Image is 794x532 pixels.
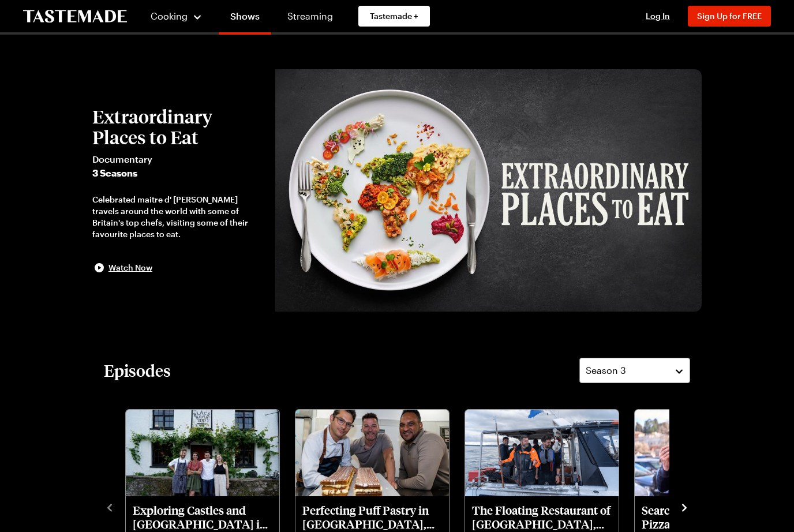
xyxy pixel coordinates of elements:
p: Searching for the Best Pizza in [GEOGRAPHIC_DATA], [GEOGRAPHIC_DATA] [642,503,781,531]
span: Watch Now [108,262,152,274]
button: navigate to previous item [104,500,115,514]
button: Log In [635,10,681,22]
img: Searching for the Best Pizza in Rome, Italy [635,410,788,496]
h2: Episodes [104,360,171,381]
button: Cooking [150,2,203,30]
button: navigate to next item [679,500,690,514]
img: Exploring Castles and Cozy Inns in South Wales, United Kingdom [126,410,279,496]
a: Shows [219,2,271,35]
span: Log In [646,11,670,21]
span: Season 3 [586,364,626,377]
div: Celebrated maitre d' [PERSON_NAME] travels around the world with some of Britain's top chefs, vis... [92,194,264,240]
img: Extraordinary Places to Eat [275,69,702,312]
span: Sign Up for FREE [697,11,762,21]
button: Extraordinary Places to EatDocumentary3 SeasonsCelebrated maitre d' [PERSON_NAME] travels around ... [92,106,264,275]
a: To Tastemade Home Page [23,10,127,23]
span: Tastemade + [370,10,418,22]
span: Cooking [151,10,188,21]
p: Exploring Castles and [GEOGRAPHIC_DATA] in [GEOGRAPHIC_DATA], [GEOGRAPHIC_DATA] [133,503,272,531]
button: Season 3 [579,358,690,383]
a: Tastemade + [358,6,430,27]
span: Documentary [92,152,264,166]
button: Sign Up for FREE [688,6,771,27]
p: Perfecting Puff Pastry in [GEOGRAPHIC_DATA], [GEOGRAPHIC_DATA] [302,503,442,531]
img: Perfecting Puff Pastry in Burgundy, France [295,410,449,496]
span: 3 Seasons [92,166,264,180]
p: The Floating Restaurant of [GEOGRAPHIC_DATA], [GEOGRAPHIC_DATA] [472,503,612,531]
img: The Floating Restaurant of Devon, United Kingdom [465,410,619,496]
h2: Extraordinary Places to Eat [92,106,264,148]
